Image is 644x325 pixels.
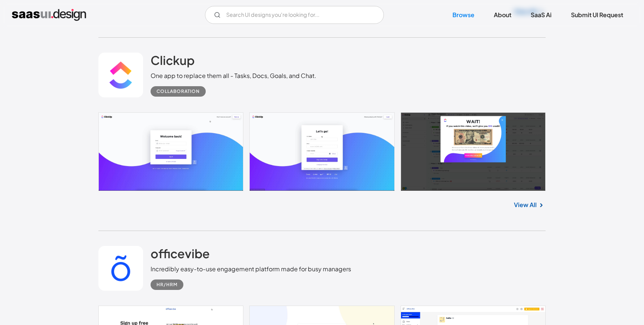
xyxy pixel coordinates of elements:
div: Collaboration [157,87,200,96]
div: HR/HRM [157,280,177,289]
a: home [12,9,86,21]
div: Incredibly easy-to-use engagement platform made for busy managers [151,265,351,274]
a: View All [514,200,537,209]
a: Clickup [151,53,195,71]
a: Browse [443,7,483,23]
a: SaaS Ai [522,7,561,23]
a: About [485,7,520,23]
form: Email Form [205,6,384,24]
h2: Clickup [151,53,195,68]
a: Submit UI Request [562,7,632,23]
a: officevibe [151,246,210,265]
div: One app to replace them all - Tasks, Docs, Goals, and Chat. [151,71,316,80]
input: Search UI designs you're looking for... [205,6,384,24]
h2: officevibe [151,246,210,261]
